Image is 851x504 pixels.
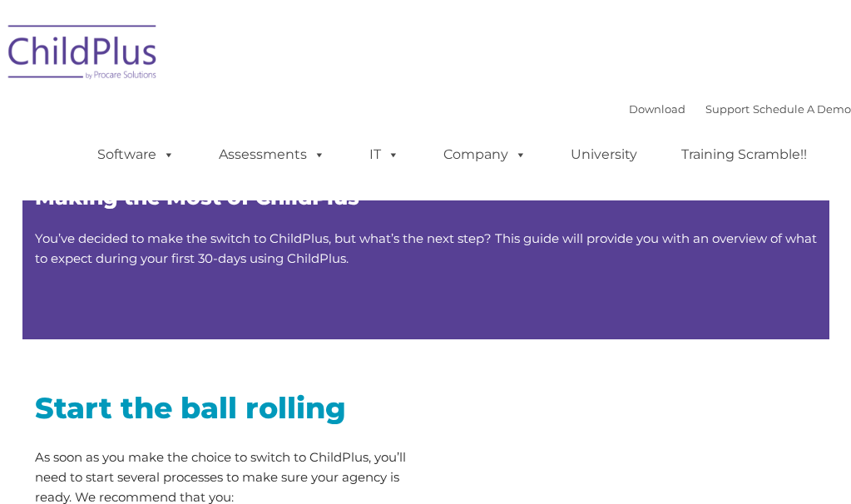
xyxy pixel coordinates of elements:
[554,138,654,171] a: University
[35,389,413,427] h2: Start the ball rolling
[427,138,543,171] a: Company
[629,102,685,116] a: Download
[665,138,824,171] a: Training Scramble!!
[753,102,851,116] a: Schedule A Demo
[202,138,342,171] a: Assessments
[353,138,416,171] a: IT
[35,230,817,266] span: You’ve decided to make the switch to ChildPlus, but what’s the next step? This guide will provide...
[629,102,851,116] font: |
[705,102,750,116] a: Support
[81,138,191,171] a: Software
